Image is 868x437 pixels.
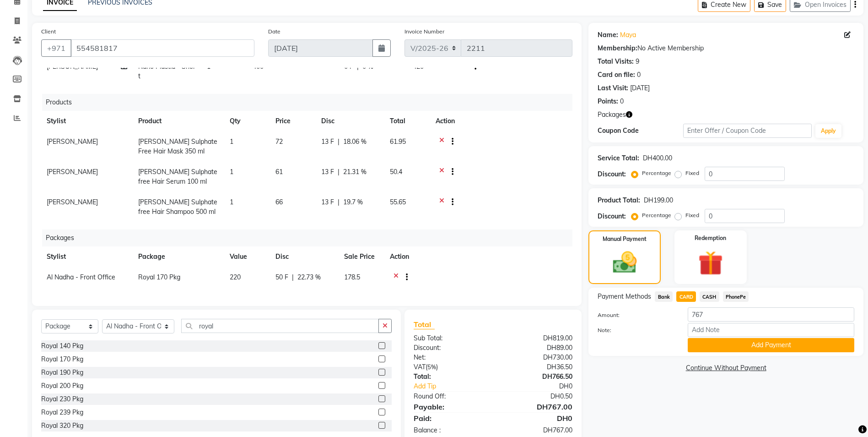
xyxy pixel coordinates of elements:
div: Royal 320 Pkg [41,421,83,431]
label: Date [268,27,280,36]
span: Payment Methods [598,292,651,301]
div: Royal 170 Pkg [41,355,83,364]
div: Royal 239 Pkg [41,408,83,417]
button: Apply [815,124,841,138]
div: Paid: [407,413,493,424]
div: DH199.00 [644,196,673,205]
th: Action [384,246,572,267]
input: Amount [688,307,854,322]
span: 19.7 % [343,197,363,207]
th: Qty [224,111,270,131]
label: Amount: [591,311,681,319]
span: Total [414,320,435,329]
span: [PERSON_NAME] [47,168,98,176]
span: 13 F [321,197,334,207]
span: Al Nadha - Front Office [47,273,115,281]
span: | [338,197,340,207]
div: Balance : [407,426,493,435]
label: Percentage [642,169,671,177]
span: [PERSON_NAME] [47,198,98,206]
label: Invoice Number [404,27,444,36]
span: 61.95 [390,137,406,146]
div: DH819.00 [493,333,580,343]
th: Disc [270,246,339,267]
div: Total Visits: [598,57,634,66]
a: Maya [620,30,636,40]
span: 1 [230,137,233,146]
div: Coupon Code [598,126,683,136]
div: Last Visit: [598,83,628,93]
span: | [292,273,294,282]
span: [PERSON_NAME] [47,137,98,146]
div: 0 [620,97,624,106]
span: [PERSON_NAME] Sulphate Free Hair Mask 350 ml [138,137,217,155]
div: DH400.00 [643,153,672,163]
div: Net: [407,353,493,362]
th: Package [133,246,224,267]
span: 220 [230,273,241,281]
span: CARD [676,291,696,302]
div: DH0 [507,382,579,391]
input: Enter Offer / Coupon Code [683,124,811,138]
input: Search by Name/Mobile/Email/Code [70,39,254,57]
div: Royal 230 Pkg [41,394,83,404]
label: Redemption [695,234,726,242]
span: VAT [414,363,426,371]
div: Name: [598,30,618,40]
span: Royal 170 Pkg [138,273,180,281]
div: Discount: [407,343,493,353]
div: Service Total: [598,153,639,163]
span: | [338,167,340,177]
span: 1 [230,168,233,176]
span: 61 [275,168,283,176]
span: 18.06 % [343,137,367,147]
th: Sale Price [339,246,384,267]
div: No Active Membership [598,44,854,53]
span: 178.5 [344,273,360,281]
div: DH767.00 [493,401,580,412]
span: 13 F [321,137,334,147]
label: Fixed [685,211,699,219]
img: _cash.svg [605,249,644,276]
div: Membership: [598,44,637,53]
div: 9 [636,57,639,66]
span: CASH [700,291,719,302]
span: PhonePe [723,291,749,302]
label: Note: [591,326,681,334]
label: Client [41,27,56,36]
th: Action [430,111,572,131]
a: Continue Without Payment [590,363,862,373]
div: Payable: [407,401,493,412]
button: Add Payment [688,338,854,352]
span: 55.65 [390,198,406,206]
div: [DATE] [630,83,650,93]
th: Price [270,111,316,131]
div: Round Off: [407,392,493,401]
div: Total: [407,372,493,382]
div: DH0.50 [493,392,580,401]
div: Card on file: [598,70,635,80]
th: Total [384,111,430,131]
span: 5% [427,363,436,371]
div: Products [42,94,579,111]
button: +971 [41,39,71,57]
a: Add Tip [407,382,507,391]
div: DH0 [493,413,580,424]
div: Royal 140 Pkg [41,341,83,351]
span: 50 F [275,273,288,282]
div: Packages [42,229,579,246]
div: 0 [637,70,641,80]
div: DH766.50 [493,372,580,382]
label: Manual Payment [603,235,647,243]
div: Discount: [598,212,626,221]
div: Royal 200 Pkg [41,381,83,391]
div: Royal 190 Pkg [41,368,83,377]
img: _gift.svg [690,248,731,279]
th: Stylist [41,246,133,267]
th: Stylist [41,111,133,131]
span: Bank [655,291,673,302]
div: DH730.00 [493,353,580,362]
span: 66 [275,198,283,206]
input: Search [181,319,379,333]
th: Value [224,246,270,267]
